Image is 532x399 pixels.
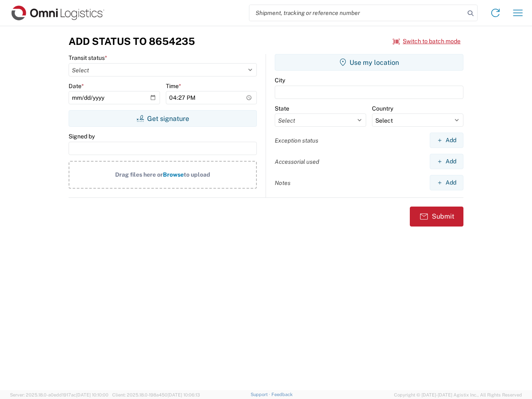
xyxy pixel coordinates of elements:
[275,158,319,165] label: Accessorial used
[249,5,465,21] input: Shipment, tracking or reference number
[69,82,84,90] label: Date
[394,391,522,399] span: Copyright © [DATE]-[DATE] Agistix Inc., All Rights Reserved
[69,110,257,127] button: Get signature
[275,105,289,112] label: State
[76,392,108,397] span: [DATE] 10:10:00
[393,34,461,48] button: Switch to batch mode
[166,82,181,90] label: Time
[430,175,463,190] button: Add
[69,54,107,62] label: Transit status
[10,392,108,397] span: Server: 2025.18.0-a0edd1917ac
[271,392,293,397] a: Feedback
[275,54,463,71] button: Use my location
[430,133,463,148] button: Add
[275,137,318,144] label: Exception status
[275,179,291,187] label: Notes
[430,154,463,169] button: Add
[115,171,163,178] span: Drag files here or
[372,105,393,112] label: Country
[167,392,200,397] span: [DATE] 10:06:13
[184,171,210,178] span: to upload
[163,171,184,178] span: Browse
[112,392,200,397] span: Client: 2025.18.0-198a450
[69,133,95,140] label: Signed by
[275,76,285,84] label: City
[251,392,271,397] a: Support
[410,207,463,227] button: Submit
[69,35,195,47] h3: Add Status to 8654235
